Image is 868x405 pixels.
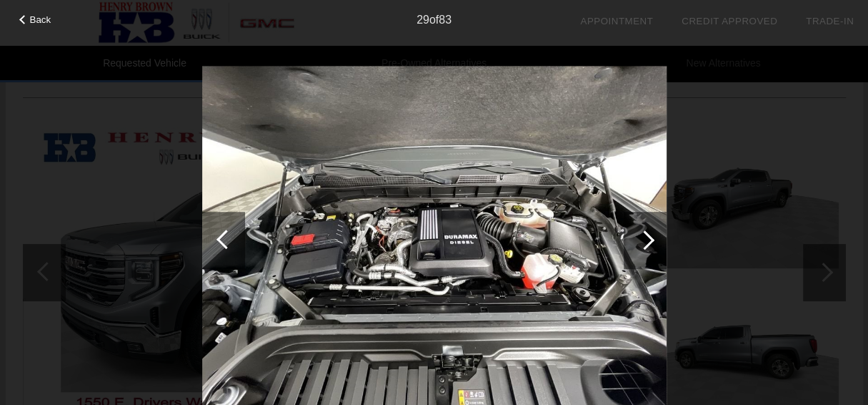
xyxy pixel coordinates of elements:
[580,16,653,26] a: Appointment
[439,14,452,26] span: 83
[806,16,854,26] a: Trade-In
[682,16,777,26] a: Credit Approved
[416,14,429,26] span: 29
[30,14,51,25] span: Back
